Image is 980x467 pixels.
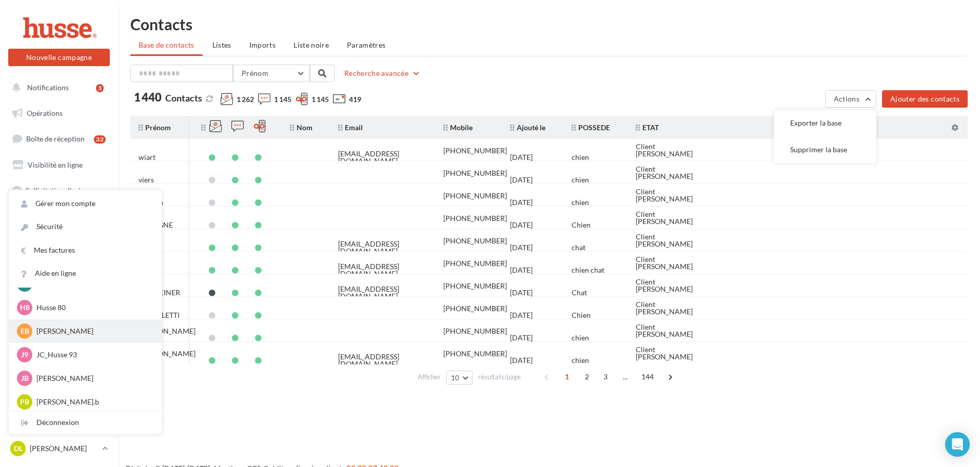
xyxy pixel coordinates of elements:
a: Visibilité en ligne [6,154,112,176]
div: [EMAIL_ADDRESS][DOMAIN_NAME] [338,150,427,165]
button: Exporter la base [774,110,876,136]
p: [PERSON_NAME] [30,443,98,454]
button: Recherche avancée [340,67,425,79]
div: Chien [572,221,591,229]
div: Open Intercom Messenger [945,432,970,457]
div: chien [572,154,589,161]
div: chat [572,244,585,251]
button: 10 [446,371,473,385]
span: Prénom [242,69,268,77]
div: Déconnexion [9,411,162,434]
div: [EMAIL_ADDRESS][DOMAIN_NAME] [338,286,427,300]
p: Husse 80 [36,302,149,313]
span: 1 145 [274,94,291,105]
div: [EMAIL_ADDRESS][DOMAIN_NAME] [338,353,427,368]
div: [PERSON_NAME] [139,328,195,335]
div: chien chat [572,267,604,274]
span: Afficher [418,372,441,382]
div: Client [PERSON_NAME] [636,278,693,293]
p: [PERSON_NAME].b [36,397,149,407]
span: Contacts [165,92,202,104]
div: Chat [572,289,587,296]
a: Médiathèque [6,281,112,303]
span: POSSEDE [572,123,610,132]
h1: Contacts [130,16,968,32]
span: Notifications [27,83,69,92]
div: chien [572,334,589,341]
span: Visibilité en ligne [28,160,83,169]
span: Opérations [27,109,63,117]
div: viers [139,176,154,184]
span: 1 [559,369,575,385]
div: [DATE] [510,154,533,161]
button: Ajouter des contacts [882,90,968,108]
div: [PHONE_NUMBER] [443,215,507,222]
span: Nom [290,123,312,132]
div: [PHONE_NUMBER] [443,260,507,267]
span: 2 [579,369,595,385]
div: [PHONE_NUMBER] [443,305,507,312]
div: [PERSON_NAME] [139,350,195,357]
div: Client [PERSON_NAME] [636,323,693,338]
span: ETAT [636,123,659,132]
div: [EMAIL_ADDRESS][DOMAIN_NAME] [338,240,427,255]
span: ... [617,369,634,385]
div: [DATE] [510,312,533,319]
span: 3 [597,369,614,385]
span: 1 145 [311,94,329,105]
span: Liste noire [293,40,329,49]
span: résultats/page [478,372,521,382]
span: Sollicitation d'avis [26,186,84,194]
button: Nouvelle campagne [8,49,110,66]
a: Calendrier [6,307,112,329]
a: DL [PERSON_NAME] [8,439,110,458]
div: chien [572,357,589,364]
span: Imports [249,40,276,49]
button: Actions [825,90,876,108]
div: Client [PERSON_NAME] [636,346,693,360]
span: Prénom [139,123,171,132]
div: [PHONE_NUMBER] [443,237,507,245]
a: Campagnes [6,231,112,252]
p: [PERSON_NAME] [36,326,149,336]
div: Client [PERSON_NAME] [636,143,693,157]
div: [DATE] [510,267,533,274]
span: DL [14,443,23,454]
a: Boîte de réception32 [6,128,112,150]
button: Notifications 3 [6,77,108,98]
div: [PHONE_NUMBER] [443,350,507,357]
a: Sollicitation d'avis [6,180,112,201]
div: [DATE] [510,334,533,341]
span: H8 [20,302,30,313]
div: [PHONE_NUMBER] [443,170,507,177]
span: Actions [834,94,859,103]
div: [DATE] [510,357,533,364]
span: Mobile [443,123,473,132]
p: JC_Husse 93 [36,350,149,360]
span: 10 [451,374,460,382]
button: Prénom [233,65,310,82]
div: Client [PERSON_NAME] [636,233,693,248]
span: Boîte de réception [26,134,85,143]
a: Gérer mon compte [9,192,162,215]
a: Sécurité [9,215,162,238]
div: Client [PERSON_NAME] [636,211,693,225]
a: SMS unitaire [6,205,112,227]
span: 144 [637,369,658,385]
span: pb [20,397,29,407]
div: Client [PERSON_NAME] [636,301,693,315]
span: 1 440 [134,92,162,103]
div: [PHONE_NUMBER] [443,328,507,335]
div: chien [572,199,589,206]
div: chien [572,176,589,184]
span: Paramètres [347,40,386,49]
div: [DATE] [510,199,533,206]
a: Contacts [6,256,112,278]
span: 1 262 [237,94,254,105]
div: Client [PERSON_NAME] [636,256,693,270]
div: [DATE] [510,176,533,184]
div: 3 [96,84,104,92]
span: EB [21,326,29,336]
div: [DATE] [510,221,533,229]
div: [DATE] [510,244,533,251]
